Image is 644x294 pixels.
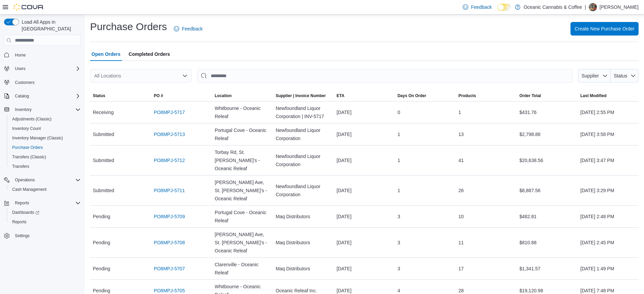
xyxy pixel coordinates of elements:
[9,162,32,171] a: Transfers
[458,93,476,98] span: Products
[273,101,334,123] div: Newfoundland Liquor Corporation | INV-5717
[273,180,334,201] div: Newfoundland Liquor Corporation
[578,69,610,83] button: Supplier
[12,51,28,59] a: Home
[12,164,29,169] span: Transfers
[578,128,639,141] div: [DATE] 3:58 PM
[129,47,170,61] span: Completed Orders
[9,185,81,194] span: Cash Management
[215,104,270,120] span: Whitbourne - Oceanic Releaf
[397,239,400,247] span: 3
[12,50,81,59] span: Home
[12,106,34,114] button: Inventory
[575,25,635,32] span: Create New Purchase Order
[578,106,639,119] div: [DATE] 2:55 PM
[93,108,113,116] span: Receiving
[458,186,464,195] span: 26
[458,239,464,247] span: 11
[610,69,639,83] button: Status
[460,0,494,14] a: Feedback
[582,73,599,78] span: Supplier
[12,187,46,192] span: Cash Management
[397,130,400,138] span: 1
[12,154,46,160] span: Transfers (Classic)
[517,262,578,275] div: $1,341.57
[458,212,464,221] span: 10
[15,177,35,183] span: Operations
[19,19,81,32] span: Load All Apps in [GEOGRAPHIC_DATA]
[14,4,44,10] img: Cova
[7,162,83,171] button: Transfers
[334,262,395,275] div: [DATE]
[600,3,639,11] p: [PERSON_NAME]
[12,231,81,240] span: Settings
[9,115,54,123] a: Adjustments (Classic)
[1,77,83,87] button: Customers
[9,185,49,194] a: Cash Management
[93,156,114,164] span: Submitted
[9,153,49,161] a: Transfers (Classic)
[334,106,395,119] div: [DATE]
[7,114,83,124] button: Adjustments (Classic)
[580,93,606,98] span: Last Modified
[578,262,639,275] div: [DATE] 1:49 PM
[182,25,203,32] span: Feedback
[9,125,44,133] a: Inventory Count
[154,239,185,247] a: PO8MPJ-5708
[171,22,205,36] a: Feedback
[276,93,326,98] span: Supplier | Invoice Number
[215,93,232,98] span: Location
[12,92,32,100] button: Catalog
[7,124,83,133] button: Inventory Count
[9,134,81,142] span: Inventory Manager (Classic)
[458,156,464,164] span: 41
[12,126,41,131] span: Inventory Count
[93,265,110,273] span: Pending
[7,152,83,162] button: Transfers (Classic)
[9,218,81,226] span: Reports
[1,231,83,241] button: Settings
[397,93,426,98] span: Days On Order
[93,239,110,247] span: Pending
[12,65,28,73] button: Users
[215,230,270,255] span: [PERSON_NAME] Ave, St. [PERSON_NAME]’s - Oceanic Releaf
[524,3,582,11] p: Oceanic Cannabis & Coffee
[1,91,83,101] button: Catalog
[9,143,46,152] a: Purchase Orders
[273,90,334,101] button: Supplier | Invoice Number
[337,93,345,98] span: ETA
[215,148,270,173] span: Torbay Rd, St. [PERSON_NAME]'s - Oceanic Releaf
[7,133,83,143] button: Inventory Manager (Classic)
[12,232,32,240] a: Settings
[395,90,456,101] button: Days On Order
[90,90,151,101] button: Status
[578,184,639,197] div: [DATE] 3:29 PM
[471,4,492,10] span: Feedback
[15,52,26,58] span: Home
[397,156,400,164] span: 1
[215,261,270,277] span: Clarenville - Oceanic Releaf
[1,175,83,185] button: Operations
[1,198,83,208] button: Reports
[517,106,578,119] div: $431.76
[12,135,63,141] span: Inventory Manager (Classic)
[7,143,83,152] button: Purchase Orders
[12,176,38,184] button: Operations
[585,3,586,11] p: |
[517,210,578,223] div: $482.81
[12,116,51,122] span: Adjustments (Classic)
[9,162,81,171] span: Transfers
[7,217,83,227] button: Reports
[15,80,35,85] span: Customers
[458,108,461,116] span: 1
[15,93,29,99] span: Catalog
[7,185,83,194] button: Cash Management
[273,123,334,145] div: Newfoundland Liquor Corporation
[334,154,395,167] div: [DATE]
[497,4,512,11] input: Dark Mode
[1,50,83,60] button: Home
[578,210,639,223] div: [DATE] 2:48 PM
[197,69,573,83] input: This is a search bar. After typing your query, hit enter to filter the results lower in the page.
[517,154,578,167] div: $20,638.56
[397,212,400,221] span: 3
